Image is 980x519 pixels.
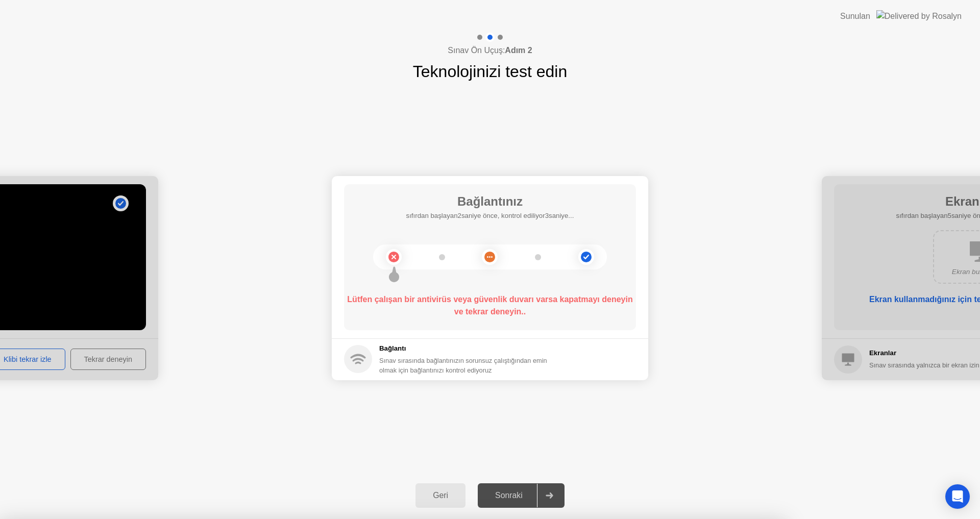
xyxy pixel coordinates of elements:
[347,295,632,316] b: Lütfen çalışan bir antivirüs veya güvenlik duvarı varsa kapatmayı deneyin ve tekrar deneyin..
[840,10,870,22] div: Sunulan
[379,343,552,354] h5: Bağlantı
[448,44,532,57] h4: Sınav Ön Uçuş:
[505,46,532,55] b: Adım 2
[413,59,567,84] h1: Teknolojinizi test edin
[406,192,574,211] h1: Bağlantınız
[379,356,552,375] div: Sınav sırasında bağlantınızın sorunsuz çalıştığından emin olmak için bağlantınızı kontrol ediyoruz
[945,484,970,509] div: Open Intercom Messenger
[419,491,462,500] div: Geri
[406,211,574,221] h5: sıfırdan başlayan2saniye önce, kontrol ediliyor3saniye...
[876,10,962,22] img: Delivered by Rosalyn
[481,491,537,500] div: Sonraki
